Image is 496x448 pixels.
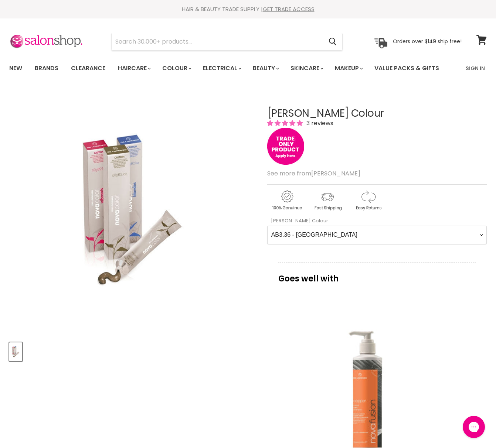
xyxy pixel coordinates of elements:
img: returns.gif [349,189,388,212]
img: De Lorenzo Nova Colour [10,343,21,360]
label: [PERSON_NAME] Colour [267,217,328,224]
img: De Lorenzo Nova Colour [50,89,214,335]
ul: Main menu [4,58,453,79]
div: De Lorenzo Nova Colour image. Click or Scroll to Zoom. [9,89,255,335]
a: Skincare [285,61,328,76]
input: Search [112,33,323,50]
a: New [4,61,28,76]
div: Product thumbnails [8,340,256,361]
a: GET TRADE ACCESS [263,5,315,13]
h1: [PERSON_NAME] Colour [267,108,487,119]
a: Brands [29,61,64,76]
span: 3 reviews [304,119,333,127]
a: Value Packs & Gifts [369,61,445,76]
a: Haircare [112,61,155,76]
span: 5.00 stars [267,119,304,127]
button: Search [323,33,342,50]
span: See more from [267,169,360,178]
a: Colour [157,61,196,76]
a: Makeup [329,61,367,76]
a: [PERSON_NAME] [311,169,360,178]
img: tradeonly_small.jpg [267,128,304,165]
a: Electrical [197,61,246,76]
img: genuine.gif [267,189,306,212]
img: shipping.gif [308,189,347,212]
p: Orders over $149 ship free! [393,38,462,45]
p: Goes well with [278,263,476,287]
button: De Lorenzo Nova Colour [9,342,22,361]
form: Product [111,33,343,51]
a: Sign In [461,61,489,76]
iframe: Gorgias live chat messenger [459,413,489,441]
a: Clearance [65,61,111,76]
a: Beauty [247,61,283,76]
